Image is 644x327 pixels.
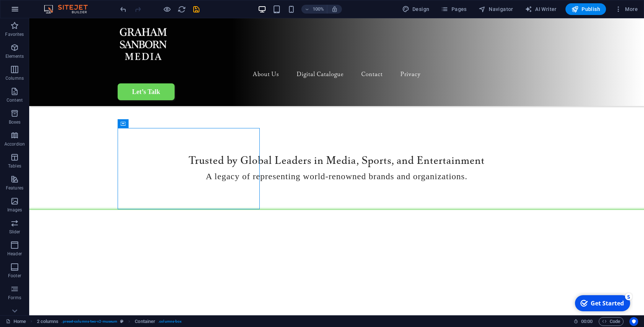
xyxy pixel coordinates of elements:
[586,319,587,324] span: :
[402,5,430,13] span: Design
[4,3,59,19] div: Get Started 5 items remaining, 0% complete
[177,5,186,14] button: reload
[571,5,600,13] span: Publish
[476,3,516,15] button: Navigator
[602,317,620,326] span: Code
[5,53,24,59] p: Elements
[6,317,26,326] a: Click to cancel selection. Double-click to open Pages
[5,31,24,37] p: Favorites
[479,5,513,13] span: Navigator
[37,317,59,326] span: Click to select. Double-click to edit
[42,5,97,14] img: Editor Logo
[9,229,20,235] p: Slider
[7,207,22,213] p: Images
[192,5,201,14] button: save
[331,6,338,12] i: On resize automatically adjust zoom level to fit chosen device.
[399,3,432,15] div: Design (Ctrl+Alt+Y)
[54,1,61,8] div: 5
[615,5,638,13] span: More
[8,273,21,279] p: Footer
[9,119,21,125] p: Boxes
[6,185,23,191] p: Features
[163,5,171,14] button: Click here to leave preview mode and continue editing
[4,141,25,147] p: Accordion
[8,295,21,301] p: Forms
[581,317,592,326] span: 00 00
[158,317,182,326] span: . columns-box
[7,251,22,257] p: Header
[399,3,432,15] button: Design
[438,3,469,15] button: Pages
[441,5,466,13] span: Pages
[312,5,324,14] h6: 100%
[629,317,638,326] button: Usercentrics
[119,5,127,14] button: undo
[301,5,327,14] button: 100%
[120,319,123,323] i: This element is a customizable preset
[61,317,117,326] span: . preset-columns-two-v2-museum
[135,317,155,326] span: Click to select. Double-click to edit
[565,3,606,15] button: Publish
[525,5,557,13] span: AI Writer
[612,3,641,15] button: More
[522,3,560,15] button: AI Writer
[7,97,23,103] p: Content
[8,163,21,169] p: Tables
[20,7,53,15] div: Get Started
[37,317,182,326] nav: breadcrumb
[119,5,127,14] i: Undo: Change text (Ctrl+Z)
[5,75,24,81] p: Columns
[599,317,624,326] button: Code
[573,317,593,326] h6: Session time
